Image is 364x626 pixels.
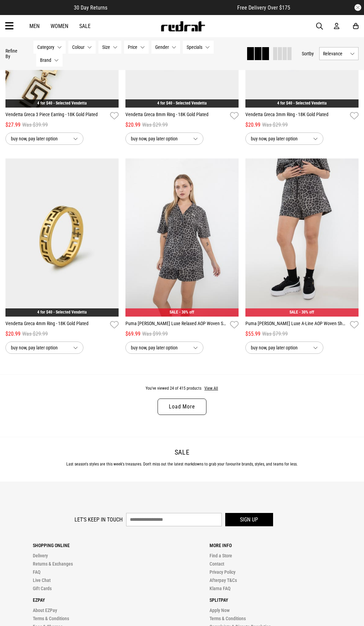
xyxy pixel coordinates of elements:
[142,121,168,129] span: Was $29.99
[33,543,182,548] p: Shopping Online
[125,158,239,317] img: Puma Leo Luxe Relaxed Aop Woven Shirt - Womens in Black
[29,23,40,29] a: Men
[124,41,149,54] button: Price
[125,320,227,330] a: Puma [PERSON_NAME] Luxe Relaxed AOP Woven Shirt - Womens
[131,135,188,143] span: buy now, pay later option
[245,330,260,338] span: $55.99
[155,44,169,50] span: Gender
[5,158,119,317] img: Vendetta Greca 4mm Ring - 18k Gold Plated in Gold
[33,597,182,603] p: Ezpay
[5,121,21,129] span: $27.99
[210,586,230,591] a: Klarna FAQ
[289,310,298,315] span: SALE
[5,111,107,121] a: Vendetta Greca 3 Piece Earring - 18K Gold Plated
[225,513,273,526] button: Sign up
[142,330,168,338] span: Was $99.99
[33,41,66,54] button: Category
[102,44,110,50] span: Size
[125,342,203,354] button: buy now, pay later option
[121,4,224,11] iframe: Customer reviews powered by Trustpilot
[262,330,288,338] span: Was $79.99
[204,386,218,392] button: View All
[33,553,48,558] a: Delivery
[277,101,327,106] a: 4 for $40 - Selected Vendetta
[210,597,359,603] p: Splitpay
[72,44,84,50] span: Colour
[302,50,314,58] button: Sortby
[245,342,323,354] button: buy now, pay later option
[210,553,232,558] a: Find a Store
[245,320,347,330] a: Puma [PERSON_NAME] Luxe A-Line AOP Woven Short - Womens
[33,561,73,567] a: Returns & Exchanges
[210,608,230,613] a: Apply Now
[33,608,57,613] a: About EZPay
[33,578,51,583] a: Live Chat
[245,121,260,129] span: $20.99
[5,320,107,330] a: Vendetta Greca 4mm Ring - 18K Gold Plated
[79,23,91,29] a: Sale
[245,158,359,317] img: Puma Leo Luxe A-line Aop Woven Short - Womens in Black
[11,135,68,143] span: buy now, pay later option
[160,21,205,31] img: Redrat logo
[319,47,359,60] button: Relevance
[33,569,40,575] a: FAQ
[210,578,237,583] a: Afterpay T&Cs
[5,448,359,456] h2: Sale
[37,310,87,315] a: 4 for $40 - Selected Vendetta
[210,561,224,567] a: Contact
[237,4,290,11] span: Free Delivery Over $175
[51,23,68,29] a: Women
[36,54,63,67] button: Brand
[98,41,121,54] button: Size
[183,41,214,54] button: Specials
[5,133,83,145] button: buy now, pay later option
[245,133,323,145] button: buy now, pay later option
[125,121,140,129] span: $20.99
[151,41,180,54] button: Gender
[210,616,246,621] a: Terms & Conditions
[125,111,227,121] a: Vendetta Greca 8mm Ring - 18K Gold Plated
[11,344,68,352] span: buy now, pay later option
[33,616,69,621] a: Terms & Conditions
[5,330,21,338] span: $20.99
[299,310,314,315] span: - 30% off
[22,330,48,338] span: Was $29.99
[262,121,288,129] span: Was $29.99
[170,310,178,315] span: SALE
[179,310,194,315] span: - 30% off
[251,135,308,143] span: buy now, pay later option
[37,44,54,50] span: Category
[75,516,123,523] label: Let's keep in touch
[146,386,201,391] span: You've viewed 24 of 415 products
[22,121,48,129] span: Was $39.99
[5,342,83,354] button: buy now, pay later option
[5,462,359,467] p: Last season's styles are this week's treasures. Don't miss out the latest markdowns to grab your ...
[309,51,314,56] span: by
[128,44,137,50] span: Price
[157,101,207,106] a: 4 for $40 - Selected Vendetta
[125,330,140,338] span: $69.99
[5,48,23,59] p: Refine By
[125,133,203,145] button: buy now, pay later option
[210,569,235,575] a: Privacy Policy
[210,543,359,548] p: More Info
[251,344,308,352] span: buy now, pay later option
[40,57,51,63] span: Brand
[131,344,188,352] span: buy now, pay later option
[187,44,202,50] span: Specials
[5,3,26,23] button: Open LiveChat chat widget
[33,586,52,591] a: Gift Cards
[74,4,107,11] span: 30 Day Returns
[37,101,87,106] a: 4 for $40 - Selected Vendetta
[323,51,347,56] span: Relevance
[158,399,206,415] a: Load More
[68,41,96,54] button: Colour
[245,111,347,121] a: Vendetta Greca 3mm Ring - 18K Gold Plated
